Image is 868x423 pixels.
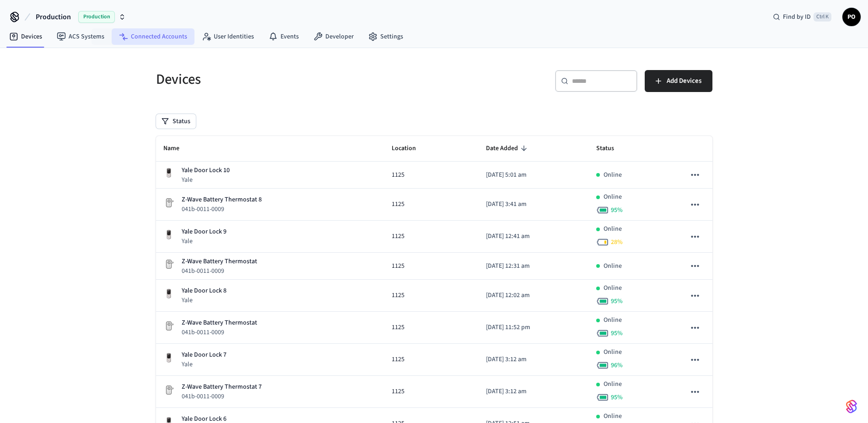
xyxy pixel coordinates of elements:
[306,28,361,45] a: Developer
[596,141,626,156] span: Status
[486,261,581,271] p: [DATE] 12:31 am
[611,393,623,402] span: 95 %
[611,297,623,306] span: 95 %
[361,28,410,45] a: Settings
[604,283,622,293] p: Online
[182,237,226,246] p: Yale
[604,412,622,421] p: Online
[156,70,429,89] h5: Devices
[392,170,404,180] span: 1125
[182,166,230,175] p: Yale Door Lock 10
[486,355,581,364] p: [DATE] 3:12 am
[611,361,623,370] span: 96 %
[182,392,262,401] p: 041b-0011-0009
[667,75,701,87] span: Add Devices
[604,347,622,357] p: Online
[604,224,622,234] p: Online
[49,28,112,45] a: ACS Systems
[182,175,230,184] p: Yale
[163,288,174,299] img: Yale Assure Touchscreen Wifi Smart Lock, Satin Nickel, Front
[182,227,226,237] p: Yale Door Lock 9
[261,28,306,45] a: Events
[182,205,262,214] p: 041b-0011-0009
[2,28,49,45] a: Devices
[182,296,226,305] p: Yale
[182,195,262,205] p: Z-Wave Battery Thermostat 8
[163,259,174,270] img: Placeholder Lock Image
[814,12,831,22] span: Ctrl K
[392,323,404,332] span: 1125
[604,192,622,202] p: Online
[392,200,404,209] span: 1125
[604,315,622,325] p: Online
[843,9,860,25] span: PO
[36,11,71,22] span: Production
[182,266,257,276] p: 041b-0011-0009
[783,12,811,22] span: Find by ID
[392,387,404,396] span: 1125
[182,257,257,266] p: Z-Wave Battery Thermostat
[486,232,581,241] p: [DATE] 12:41 am
[392,291,404,300] span: 1125
[392,261,404,271] span: 1125
[163,141,191,156] span: Name
[392,355,404,364] span: 1125
[78,11,115,23] span: Production
[163,229,174,240] img: Yale Assure Touchscreen Wifi Smart Lock, Satin Nickel, Front
[486,200,581,209] p: [DATE] 3:41 am
[182,350,226,360] p: Yale Door Lock 7
[604,170,622,180] p: Online
[486,170,581,180] p: [DATE] 5:01 am
[604,261,622,271] p: Online
[182,328,257,337] p: 041b-0011-0009
[611,238,623,247] span: 28 %
[611,329,623,338] span: 95 %
[182,286,226,296] p: Yale Door Lock 8
[163,352,174,363] img: Yale Assure Touchscreen Wifi Smart Lock, Satin Nickel, Front
[486,291,581,300] p: [DATE] 12:02 am
[163,168,174,179] img: Yale Assure Touchscreen Wifi Smart Lock, Satin Nickel, Front
[842,8,861,26] button: PO
[163,320,174,331] img: Placeholder Lock Image
[182,382,262,392] p: Z-Wave Battery Thermostat 7
[846,399,857,414] img: SeamLogoGradient.69752ec5.svg
[611,206,623,215] span: 95 %
[766,9,839,25] div: Find by IDCtrl K
[182,318,257,328] p: Z-Wave Battery Thermostat
[163,197,174,208] img: Placeholder Lock Image
[645,70,712,92] button: Add Devices
[486,141,530,156] span: Date Added
[182,360,226,369] p: Yale
[604,380,622,389] p: Online
[194,28,261,45] a: User Identities
[486,323,581,332] p: [DATE] 11:52 pm
[392,141,428,156] span: Location
[156,114,196,129] button: Status
[163,385,174,396] img: Placeholder Lock Image
[486,387,581,396] p: [DATE] 3:12 am
[392,232,404,241] span: 1125
[112,28,194,45] a: Connected Accounts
